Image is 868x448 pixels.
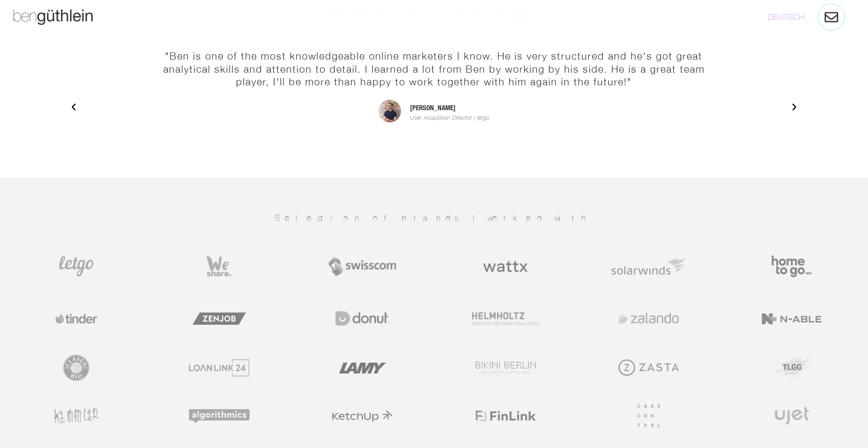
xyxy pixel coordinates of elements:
[410,113,489,122] span: User Acquisition Director | letgo
[156,50,711,89] div: "Ben is one of the most knowledgeable online marketers I know. He is very structured and he's got...
[410,103,489,114] span: [PERSON_NAME]
[5,214,863,222] h2: Selection of brands I worked with
[378,100,401,122] img: Adrián Sarasa
[147,41,720,173] div: Slides
[768,12,805,22] a: DEUTSCH
[147,41,720,173] div: 4 / 14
